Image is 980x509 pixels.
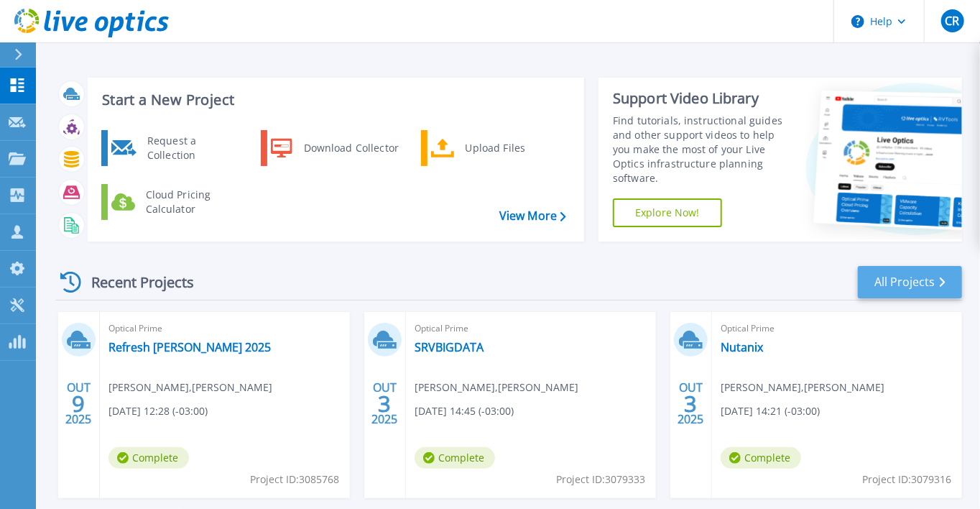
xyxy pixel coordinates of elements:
[858,266,962,298] a: All Projects
[140,134,245,162] div: Request a Collection
[721,321,953,336] span: Optical Prime
[415,403,514,419] span: [DATE] 14:45 (-03:00)
[945,15,959,27] span: CR
[55,265,213,300] div: Recent Projects
[102,92,565,108] h3: Start a New Project
[101,184,249,220] a: Cloud Pricing Calculator
[378,398,391,410] span: 3
[297,134,405,162] div: Download Collector
[415,380,578,395] span: [PERSON_NAME] , [PERSON_NAME]
[108,340,271,354] a: Refresh [PERSON_NAME] 2025
[139,188,245,216] div: Cloud Pricing Calculator
[415,447,495,469] span: Complete
[108,380,272,395] span: [PERSON_NAME] , [PERSON_NAME]
[415,340,484,354] a: SRVBIGDATA
[721,403,820,419] span: [DATE] 14:21 (-03:00)
[613,114,794,185] div: Find tutorials, instructional guides and other support videos to help you make the most of your L...
[108,403,208,419] span: [DATE] 12:28 (-03:00)
[721,340,763,354] a: Nutanix
[721,380,884,395] span: [PERSON_NAME] , [PERSON_NAME]
[65,377,92,430] div: OUT 2025
[72,398,85,410] span: 9
[613,89,794,108] div: Support Video Library
[415,321,647,336] span: Optical Prime
[499,209,566,223] a: View More
[261,130,408,166] a: Download Collector
[721,447,801,469] span: Complete
[250,472,339,487] span: Project ID: 3085768
[458,134,565,162] div: Upload Files
[101,130,249,166] a: Request a Collection
[421,130,568,166] a: Upload Files
[108,447,189,469] span: Complete
[862,472,951,487] span: Project ID: 3079316
[613,198,722,227] a: Explore Now!
[677,377,704,430] div: OUT 2025
[684,398,697,410] span: 3
[556,472,645,487] span: Project ID: 3079333
[371,377,398,430] div: OUT 2025
[108,321,341,336] span: Optical Prime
